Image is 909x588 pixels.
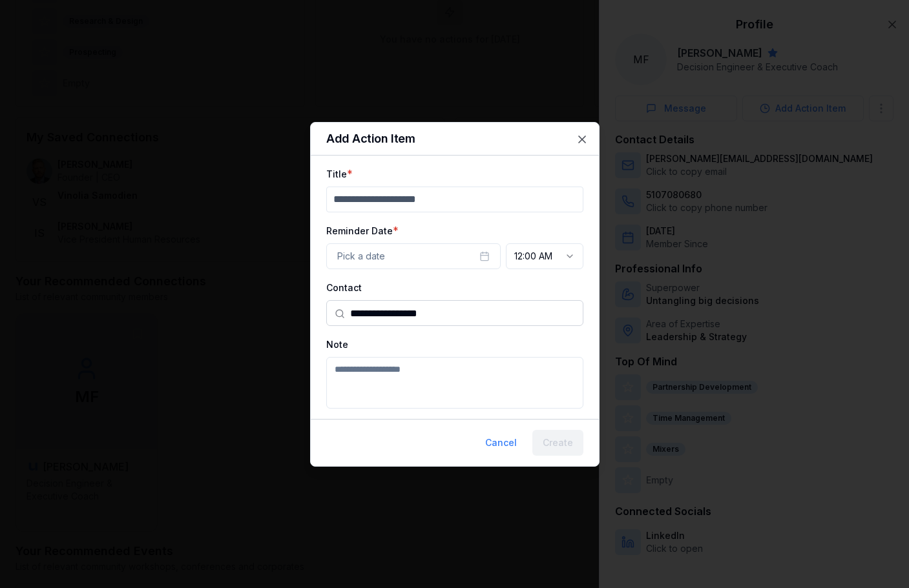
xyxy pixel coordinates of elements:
label: Title [326,168,347,179]
h2: Add Action Item [326,133,583,145]
span: Pick a date [337,250,385,263]
button: Cancel [475,430,527,456]
label: Contact [326,282,362,293]
button: Pick a date [326,243,501,269]
label: Note [326,339,348,350]
label: Reminder Date [326,225,393,236]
